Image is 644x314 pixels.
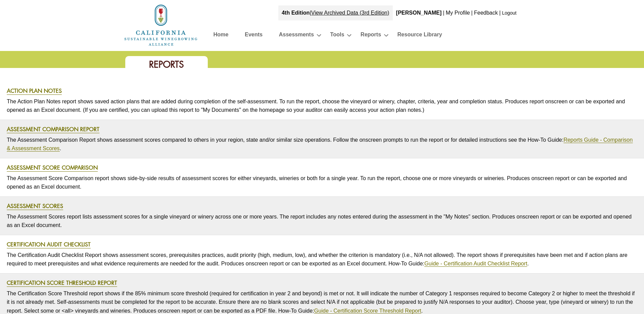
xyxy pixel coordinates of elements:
[361,30,381,42] a: Reports
[7,125,99,133] a: Assessment Comparison Report
[7,211,637,231] p: The Assessment Scores report lists assessment scores for a single vineyard or winery across one o...
[245,30,262,42] a: Events
[278,5,393,20] div: |
[7,134,637,155] p: The Assessment Comparison Report shows assessment scores compared to others in your region, state...
[330,30,344,42] a: Tools
[7,202,63,210] a: Assessment Scores
[311,10,389,16] a: View Archived Data (3rd Edition)
[7,95,637,116] p: The Action Plan Notes report shows saved action plans that are added during completion of the sel...
[474,10,498,16] a: Feedback
[499,5,501,20] div: |
[7,241,91,248] a: Certification Audit Checklist
[446,10,470,16] a: My Profile
[279,30,314,42] a: Assessments
[7,87,62,95] a: Action Plan Notes
[282,10,310,16] strong: 4th Edition
[471,5,473,20] div: |
[149,58,184,70] span: Reports
[396,10,442,16] b: [PERSON_NAME]
[214,30,228,42] a: Home
[442,5,445,20] div: |
[124,3,198,47] img: logo_cswa2x.png
[7,164,98,172] a: Assessment Score Comparison
[124,22,198,28] a: Home
[314,308,421,314] a: Guide - Certification Score Threshold Report
[424,261,527,267] a: Guide - Certification Audit Checklist Report
[7,172,637,193] p: The Assessment Score Comparison report shows side-by-side results of assessment scores for either...
[502,10,517,16] a: Logout
[7,249,637,270] p: The Certification Audit Checklist Report shows assessment scores, prerequisites practices, audit ...
[398,30,442,42] a: Resource Library
[7,279,117,287] a: Certification Score Threshold Report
